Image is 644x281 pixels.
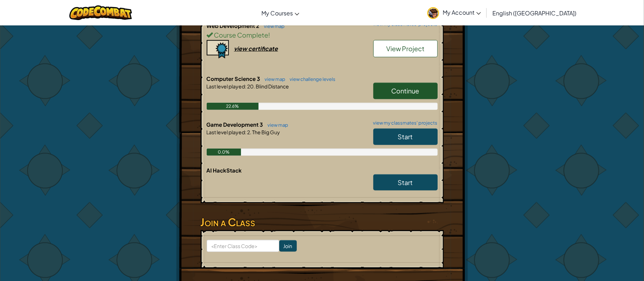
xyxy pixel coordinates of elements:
[398,132,413,141] span: Start
[207,103,259,110] div: 22.6%
[261,9,293,17] span: My Courses
[207,75,261,82] span: Computer Science 3
[264,122,289,128] a: view map
[207,167,242,174] span: AI HackStack
[207,121,264,128] span: Game Development 3
[370,121,438,125] a: view my classmates' projects
[207,83,245,89] span: Last level played
[207,149,241,156] div: 0.0%
[258,3,303,23] a: My Courses
[207,129,245,135] span: Last level played
[247,83,255,89] span: 20.
[492,9,576,17] span: English ([GEOGRAPHIC_DATA])
[207,40,229,59] img: certificate-icon.png
[252,129,280,135] span: The Big Guy
[207,22,261,29] span: Web Development 2
[247,129,252,135] span: 2.
[398,178,413,186] span: Start
[207,45,278,52] a: view certificate
[489,3,580,23] a: English ([GEOGRAPHIC_DATA])
[373,174,438,191] a: Start
[261,76,286,82] a: view map
[427,7,439,19] img: avatar
[392,87,419,95] span: Continue
[261,23,285,29] a: view map
[370,22,438,26] a: view my classmates' projects
[234,45,278,52] div: view certificate
[69,5,132,20] img: CodeCombat logo
[386,44,424,53] span: View Project
[245,129,247,135] span: :
[245,83,247,89] span: :
[424,1,485,24] a: My Account
[286,76,336,82] a: view challenge levels
[255,83,289,89] span: Blind Distance
[207,240,279,252] input: <Enter Class Code>
[443,9,481,16] span: My Account
[213,31,269,39] span: Course Complete
[279,240,297,252] input: Join
[269,31,270,39] span: !
[201,214,444,230] h3: Join a Class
